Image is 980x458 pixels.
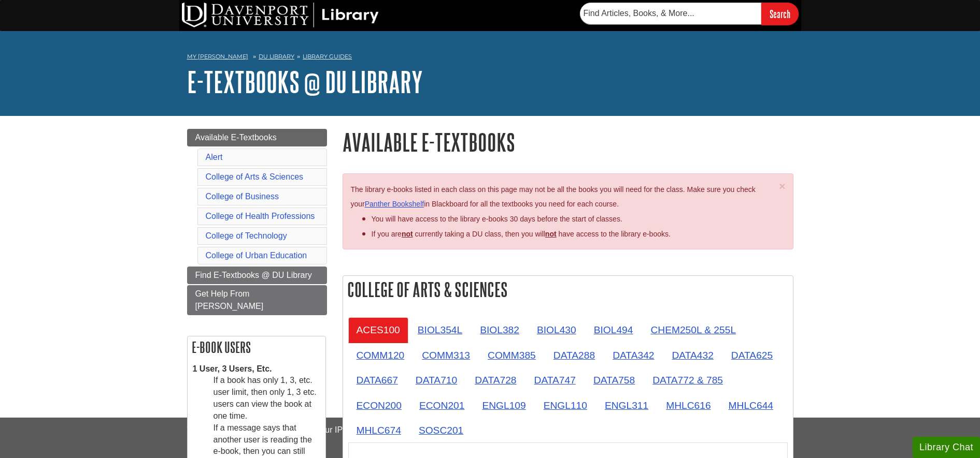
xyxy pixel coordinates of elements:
[720,393,782,418] a: MHLC644
[414,343,478,368] a: COMM313
[195,271,312,279] span: Find E-Textbooks @ DU Library
[586,317,642,343] a: BIOL494
[343,129,793,155] h1: Available E-Textbooks
[410,418,472,443] a: SOSC201
[529,317,585,343] a: BIOL430
[348,393,410,418] a: ECON200
[206,212,315,220] a: College of Health Professions
[409,317,471,343] a: BIOL354L
[206,172,304,181] a: College of Arts & Sciences
[348,343,413,368] a: COMM120
[779,180,785,192] span: ×
[535,393,595,418] a: ENGL110
[479,343,544,368] a: COMM385
[526,367,584,393] a: DATA747
[195,133,277,142] span: Available E-Textbooks
[723,343,781,368] a: DATA625
[348,367,406,393] a: DATA667
[913,437,980,458] button: Library Chat
[206,231,287,240] a: College of Technology
[474,393,534,418] a: ENGL109
[545,343,603,368] a: DATA288
[642,317,744,343] a: CHEM250L & 255L
[187,50,793,66] nav: breadcrumb
[402,230,413,238] strong: not
[187,129,327,146] a: Available E-Textbooks
[259,53,294,60] a: DU Library
[580,3,799,25] form: Searches DU Library's articles, books, and more
[182,3,379,27] img: DU Library
[658,393,719,418] a: MHLC616
[365,200,424,208] a: Panther Bookshelf
[206,251,307,260] a: College of Urban Education
[193,363,320,375] dt: 1 User, 3 Users, Etc.
[187,267,327,284] a: Find E-Textbooks @ DU Library
[596,393,657,418] a: ENGL311
[644,367,731,393] a: DATA772 & 785
[372,215,622,223] span: You will have access to the library e-books 30 days before the start of classes.
[411,393,473,418] a: ECON201
[604,343,662,368] a: DATA342
[466,367,524,393] a: DATA728
[187,285,327,315] a: Get Help From [PERSON_NAME]
[348,317,408,343] a: ACES100
[187,66,423,98] a: E-Textbooks @ DU Library
[348,418,409,443] a: MHLC674
[585,367,643,393] a: DATA758
[351,185,756,209] span: The library e-books listed in each class on this page may not be all the books you will need for ...
[407,367,465,393] a: DATA710
[472,317,528,343] a: BIOL382
[663,343,721,368] a: DATA432
[545,230,557,238] u: not
[206,153,223,161] a: Alert
[187,52,248,61] a: My [PERSON_NAME]
[343,276,793,303] h2: College of Arts & Sciences
[580,3,761,24] input: Find Articles, Books, & More...
[195,289,264,311] span: Get Help From [PERSON_NAME]
[372,230,671,238] span: If you are currently taking a DU class, then you will have access to the library e-books.
[303,53,352,60] a: Library Guides
[206,192,279,201] a: College of Business
[188,336,325,358] h2: E-book Users
[779,181,785,191] button: Close
[761,3,799,25] input: Search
